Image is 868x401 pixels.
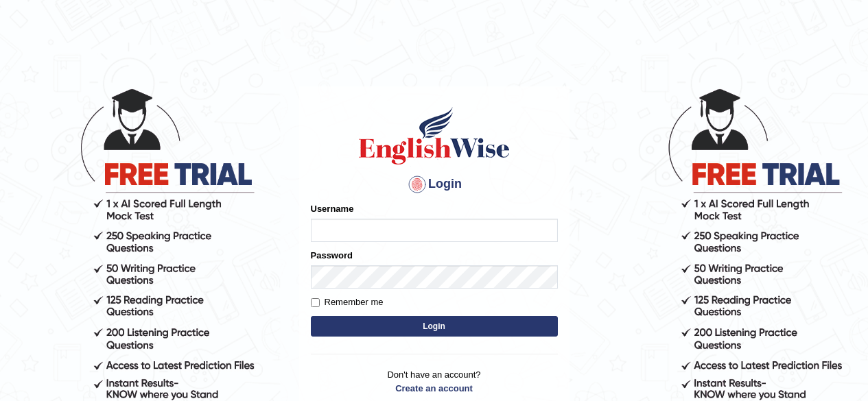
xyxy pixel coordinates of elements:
[311,295,384,309] label: Remember me
[311,173,558,195] h4: Login
[311,316,558,337] button: Login
[356,105,513,167] img: Logo of English Wise sign in for intelligent practice with AI
[311,298,320,307] input: Remember me
[311,382,558,395] a: Create an account
[311,202,354,215] label: Username
[311,249,353,262] label: Password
